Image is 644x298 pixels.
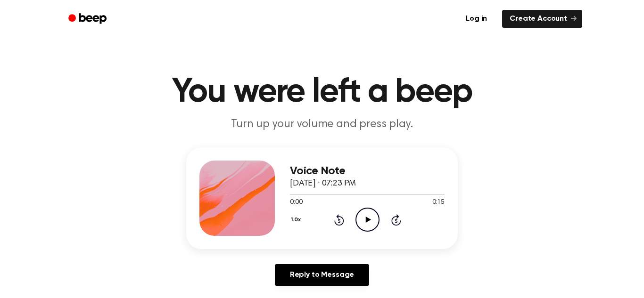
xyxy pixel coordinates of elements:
[290,179,356,188] span: [DATE] · 07:23 PM
[456,8,496,30] a: Log in
[290,165,445,177] h3: Voice Note
[275,264,369,286] a: Reply to Message
[290,198,302,208] span: 0:00
[432,198,445,208] span: 0:15
[290,212,304,228] button: 1.0x
[502,10,582,28] a: Create Account
[81,75,563,109] h1: You were left a beep
[141,117,503,132] p: Turn up your volume and press play.
[62,10,115,28] a: Beep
